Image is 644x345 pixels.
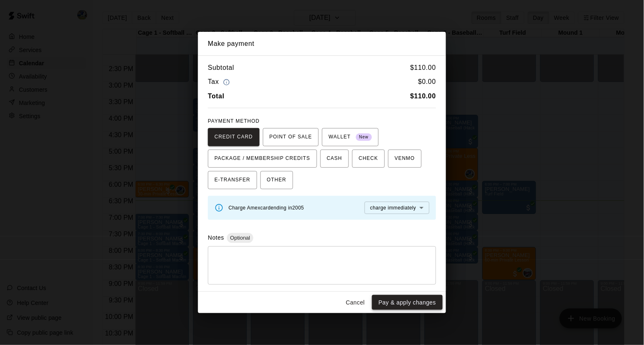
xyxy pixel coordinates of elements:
button: CREDIT CARD [208,128,260,146]
span: CREDIT CARD [215,131,253,144]
button: OTHER [260,171,293,189]
b: Total [208,93,224,100]
button: Pay & apply changes [372,295,443,310]
button: POINT OF SALE [263,128,319,146]
span: WALLET [329,131,372,144]
label: Notes [208,234,224,241]
span: CHECK [359,152,378,165]
button: Cancel [342,295,369,310]
button: E-TRANSFER [208,171,257,189]
button: VENMO [388,150,422,168]
span: PACKAGE / MEMBERSHIP CREDITS [215,152,310,165]
button: PACKAGE / MEMBERSHIP CREDITS [208,150,317,168]
h6: Tax [208,76,232,88]
span: charge immediately [370,205,416,211]
h6: $ 110.00 [410,62,436,73]
h2: Make payment [198,32,446,56]
span: CASH [327,152,342,165]
span: New [356,132,372,143]
span: Charge Amex card ending in 2005 [229,205,304,211]
h6: Subtotal [208,62,234,73]
span: E-TRANSFER [215,174,250,187]
span: PAYMENT METHOD [208,118,260,124]
span: VENMO [395,152,415,165]
span: OTHER [267,174,286,187]
span: POINT OF SALE [270,131,312,144]
button: CASH [320,150,349,168]
button: CHECK [352,150,385,168]
h6: $ 0.00 [418,76,436,88]
span: Optional [227,235,253,241]
button: WALLET New [322,128,379,146]
b: $ 110.00 [410,93,436,100]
